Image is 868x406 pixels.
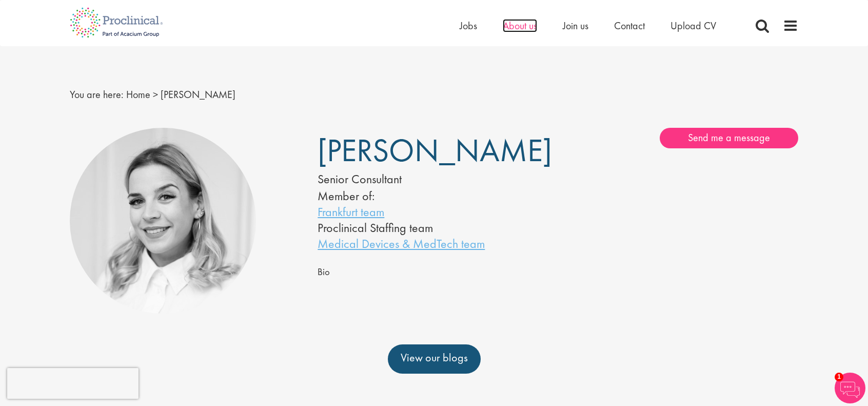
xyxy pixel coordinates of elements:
span: > [153,88,158,101]
div: Senior Consultant [318,170,527,188]
span: You are here: [70,88,124,101]
a: About us [503,19,537,32]
a: Jobs [460,19,477,32]
span: [PERSON_NAME] [161,88,235,101]
li: Proclinical Staffing team [318,220,527,236]
label: Member of: [318,188,374,204]
a: View our blogs [388,344,481,373]
span: [PERSON_NAME] [318,130,552,171]
a: Frankfurt team [318,204,384,220]
img: Chatbot [835,373,865,403]
span: 1 [835,373,843,381]
a: Join us [563,19,588,32]
iframe: reCAPTCHA [7,368,139,399]
a: Contact [614,19,645,32]
a: breadcrumb link [126,88,150,101]
a: Upload CV [670,19,716,32]
a: Send me a message [660,128,798,148]
a: Medical Devices & MedTech team [318,236,485,252]
img: Tamara Lévai [70,128,256,314]
span: Bio [318,266,330,278]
